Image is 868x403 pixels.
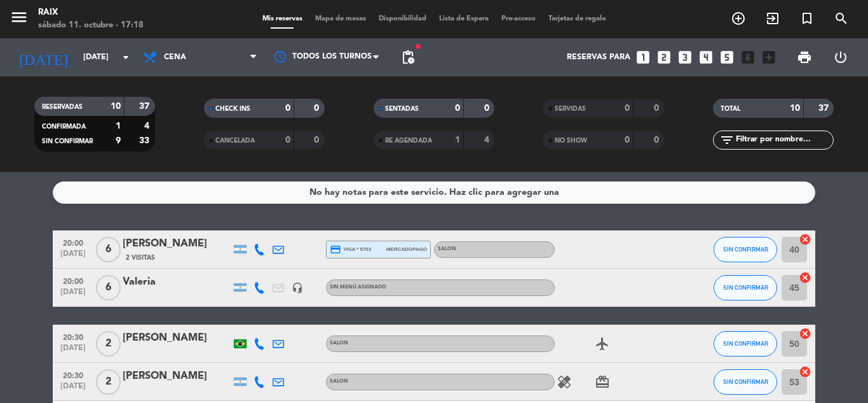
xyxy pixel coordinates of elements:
strong: 37 [818,104,831,113]
i: [DATE] [10,43,77,71]
button: SIN CONFIRMAR [714,369,777,395]
button: menu [10,8,29,31]
span: Sin menú asignado [330,285,386,290]
span: [DATE] [57,382,89,397]
i: headset_mic [292,282,303,293]
span: 20:30 [57,329,89,344]
span: SALON [330,341,348,346]
i: credit_card [330,244,341,255]
i: looks_4 [698,49,714,66]
i: power_settings_new [833,50,848,65]
i: airplanemode_active [595,336,610,351]
div: [PERSON_NAME] [123,368,231,385]
span: 2 [96,369,121,395]
span: Mis reservas [256,15,309,22]
i: looks_two [656,49,672,66]
i: card_giftcard [595,374,610,390]
input: Filtrar por nombre... [735,133,833,147]
strong: 9 [116,136,121,145]
i: turned_in_not [799,11,815,26]
strong: 0 [285,104,290,113]
span: Lista de Espera [433,15,495,22]
span: 20:00 [57,235,89,250]
span: Cena [164,53,186,62]
span: CONFIRMADA [42,124,86,130]
span: pending_actions [400,50,416,65]
strong: 1 [116,122,121,131]
span: visa * 5703 [330,244,371,255]
span: CHECK INS [215,106,250,112]
span: [DATE] [57,288,89,302]
span: 20:00 [57,273,89,288]
span: TOTAL [721,106,740,112]
i: looks_5 [719,49,735,66]
span: NO SHOW [555,138,587,144]
span: 6 [96,275,121,300]
i: arrow_drop_down [118,50,133,65]
span: 2 Visitas [126,253,155,263]
span: SERVIDAS [555,106,586,112]
strong: 0 [484,104,492,113]
strong: 1 [455,136,460,145]
div: RAIX [38,6,144,19]
i: add_box [761,49,777,66]
span: Pre-acceso [495,15,542,22]
span: SIN CONFIRMAR [723,378,768,385]
strong: 0 [625,104,630,113]
div: [PERSON_NAME] [123,236,231,252]
button: SIN CONFIRMAR [714,237,777,262]
i: looks_3 [677,49,693,66]
strong: 4 [484,136,492,145]
span: 6 [96,237,121,262]
strong: 0 [654,136,661,145]
i: looks_one [635,49,651,66]
span: Disponibilidad [372,15,433,22]
i: cancel [799,365,811,378]
i: filter_list [719,132,735,148]
i: healing [557,374,572,390]
i: menu [10,8,29,27]
strong: 10 [111,102,121,111]
div: [PERSON_NAME] [123,330,231,346]
span: SIN CONFIRMAR [42,138,93,145]
strong: 0 [654,104,661,113]
i: cancel [799,327,811,340]
div: LOG OUT [822,38,858,76]
span: SIN CONFIRMAR [723,284,768,291]
div: No hay notas para este servicio. Haz clic para agregar una [309,185,559,200]
i: exit_to_app [765,11,780,26]
div: sábado 11. octubre - 17:18 [38,19,144,32]
button: SIN CONFIRMAR [714,275,777,300]
button: SIN CONFIRMAR [714,331,777,357]
span: [DATE] [57,344,89,358]
strong: 0 [314,136,322,145]
strong: 0 [285,136,290,145]
span: RE AGENDADA [385,138,432,144]
strong: 0 [314,104,322,113]
strong: 0 [455,104,460,113]
span: mercadopago [386,245,427,253]
span: SALON [438,246,456,251]
strong: 10 [790,104,800,113]
span: Tarjetas de regalo [542,15,613,22]
i: add_circle_outline [731,11,746,26]
span: 2 [96,331,121,357]
strong: 37 [139,102,152,111]
span: SALON [330,379,348,384]
span: SIN CONFIRMAR [723,246,768,253]
span: 20:30 [57,367,89,382]
span: Mapa de mesas [309,15,372,22]
span: Reservas para [567,53,630,62]
span: print [797,50,812,65]
span: SENTADAS [385,106,419,112]
strong: 0 [625,136,630,145]
i: search [834,11,849,26]
span: SIN CONFIRMAR [723,340,768,347]
span: CANCELADA [215,138,255,144]
i: cancel [799,233,811,246]
strong: 33 [139,136,152,145]
i: cancel [799,271,811,284]
strong: 4 [144,122,152,131]
span: [DATE] [57,250,89,264]
div: Valeria [123,274,231,290]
